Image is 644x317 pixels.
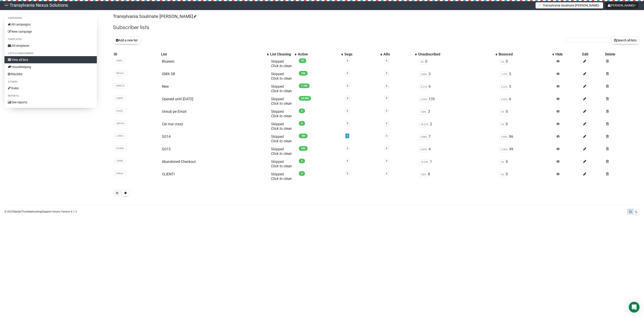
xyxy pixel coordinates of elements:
[13,210,21,213] a: Sendy
[4,21,97,28] a: All campaigns
[4,79,97,85] li: Others
[499,52,550,57] div: Bounced
[162,134,171,139] a: SO14
[162,59,174,64] a: Bluewin
[271,84,292,93] span: Skipped
[500,109,506,115] span: 0%
[555,52,580,57] div: Hide
[347,172,348,175] a: 0
[113,23,640,32] h2: Subscriber lists
[498,108,555,120] td: 0
[417,70,498,83] td: 3
[115,133,126,138] span: LZBQf..
[271,164,292,168] a: Click to clean
[500,160,506,165] span: 0%
[115,158,126,164] span: 7zP89..
[500,97,509,102] span: 0.02%
[498,95,555,108] td: 6
[299,58,306,63] span: 97
[386,109,387,112] a: 0
[498,170,555,183] td: 0
[4,51,97,56] li: Lists & subscribers
[162,160,196,164] a: Abandoned Checkout
[386,172,387,175] a: 0
[162,72,175,76] a: GMX SB
[500,122,506,127] span: 0%
[417,120,498,133] td: 2
[115,121,127,126] span: uMVoU..
[605,2,638,9] button: [PERSON_NAME]
[271,109,292,118] span: Skipped
[271,139,292,143] a: Click to clean
[271,76,292,81] a: Click to clean
[498,70,555,83] td: 5
[417,170,498,183] td: 8
[299,96,311,101] span: 24,948
[4,37,97,42] li: Templates
[299,121,305,126] span: 5
[417,95,498,108] td: 135
[21,210,41,213] a: Troubleshooting
[271,101,292,106] a: Click to clean
[386,59,387,62] a: 0
[347,97,348,100] a: 0
[604,51,640,57] th: Delete: No sort applied, sorting is disabled
[500,172,506,177] span: 0%
[536,2,603,9] button: Transylvania Soulmate [PERSON_NAME]
[299,134,308,138] span: 784
[271,134,292,143] span: Skipped
[4,99,97,106] a: See reports
[115,58,125,63] span: 6fNEI..
[386,72,387,75] a: 0
[4,15,97,21] li: Campaigns
[419,172,428,177] span: 100%
[417,145,498,158] td: 4
[347,109,348,112] a: 0
[498,133,555,145] td: 86
[271,59,292,68] span: Skipped
[386,147,387,150] a: 0
[115,171,126,176] span: DvRe5..
[498,145,555,158] td: 49
[299,159,305,163] span: 6
[419,134,429,140] span: 0.88%
[297,51,343,57] th: Active: No sort applied, activate to apply an ascending sort
[271,114,292,118] a: Click to clean
[386,160,387,162] a: 0
[347,84,348,87] a: 0
[271,151,292,156] a: Click to clean
[4,70,97,78] a: Blacklist
[419,84,429,89] span: 0.51%
[582,52,603,57] div: Edit
[271,72,292,81] span: Skipped
[115,71,127,76] span: MUx67..
[417,57,498,70] td: 0
[498,120,555,133] td: 0
[498,158,555,170] td: 0
[113,51,160,57] th: ID: No sort applied, sorting is disabled
[4,93,97,99] li: Reports
[271,122,292,131] span: Skipped
[347,72,348,75] a: 0
[162,172,175,176] a: CLIENTI
[271,160,292,168] span: Skipped
[162,84,169,89] a: New
[629,302,640,313] div: Open Intercom Messenger
[386,134,387,137] a: 0
[383,51,417,57] th: ARs: No sort applied, activate to apply an ascending sort
[161,52,265,57] div: List
[162,109,186,114] a: Unsub pe Email
[271,97,292,106] span: Skipped
[347,59,348,62] a: 0
[347,147,348,150] a: 0
[271,64,292,68] a: Click to clean
[611,36,640,44] button: Search all lists
[299,83,310,88] span: 1,166
[419,160,430,165] span: 14.29%
[162,97,193,101] a: Opened until [DATE]
[115,108,126,113] span: U3vOj..
[299,171,305,176] span: 0
[299,71,308,76] span: 336
[115,96,126,101] span: 95MfT..
[419,72,429,77] span: 0.88%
